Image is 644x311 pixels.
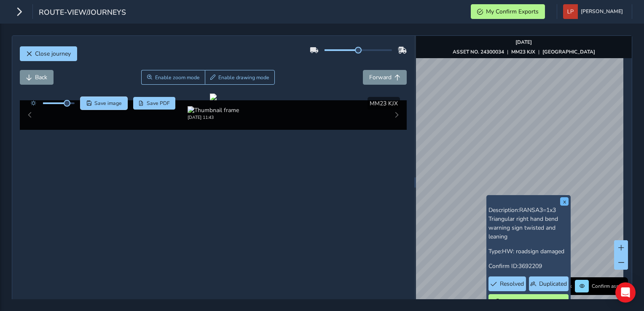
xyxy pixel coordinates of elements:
[155,74,200,81] span: Enable zoom mode
[471,4,545,19] button: My Confirm Exports
[502,247,564,255] span: HW: roadsign damaged
[35,73,47,81] span: Back
[486,8,539,16] span: My Confirm Exports
[488,294,569,309] button: See in Confirm
[539,280,567,288] span: Duplicated
[205,70,275,85] button: Draw
[141,70,205,85] button: Zoom
[488,206,569,241] p: Description:
[563,4,578,19] img: diamond-layout
[592,283,625,290] span: Confirm assets
[542,48,595,55] strong: [GEOGRAPHIC_DATA]
[369,73,392,81] span: Forward
[615,282,636,303] div: Open Intercom Messenger
[20,46,77,61] button: Close journey
[218,74,269,81] span: Enable drawing mode
[511,48,535,55] strong: MM23 KJX
[453,48,595,55] div: | |
[94,100,122,107] span: Save image
[581,4,623,19] span: [PERSON_NAME]
[35,50,71,58] span: Close journey
[529,276,569,291] button: Duplicated
[488,247,569,256] p: Type:
[500,280,524,288] span: Resolved
[488,206,558,241] span: RANSA3=1x3 Triangular right hand bend warning sign twisted and leaning
[518,262,542,270] span: 3692209
[488,276,526,291] button: Resolved
[363,70,407,85] button: Forward
[80,97,127,110] button: Save
[504,298,562,306] span: See in Confirm
[560,197,569,206] button: x
[453,48,504,55] strong: ASSET NO. 24300034
[147,100,170,107] span: Save PDF
[188,106,239,114] img: Thumbnail frame
[563,4,626,19] button: [PERSON_NAME]
[515,39,532,46] strong: [DATE]
[370,99,398,107] span: MM23 KJX
[133,97,176,110] button: PDF
[488,262,569,271] p: Confirm ID:
[188,114,239,121] div: [DATE] 11:43
[39,7,126,19] span: route-view/journeys
[20,70,54,85] button: Back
